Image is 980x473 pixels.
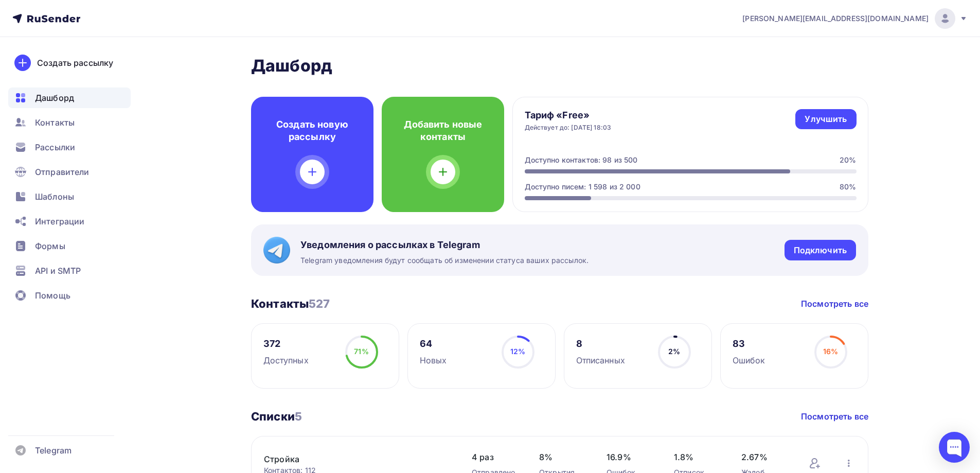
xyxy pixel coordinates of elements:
div: Доступных [263,354,309,366]
div: 64 [420,338,447,350]
span: Отправители [35,166,90,178]
span: Уведомления о рассылках в Telegram [300,239,589,251]
a: Дашборд [8,87,131,108]
span: Формы [35,240,65,252]
a: Стройка [264,453,439,465]
a: Посмотреть все [801,410,868,423]
div: 8 [576,338,625,350]
span: [PERSON_NAME][EMAIL_ADDRESS][DOMAIN_NAME] [742,13,929,24]
span: 8% [539,451,586,463]
div: Новых [420,354,447,366]
a: Отправители [8,162,131,182]
h2: Дашборд [251,56,868,76]
span: 2% [668,347,680,356]
div: 80% [840,182,856,192]
span: 71% [354,347,368,356]
span: Telegram уведомления будут сообщать об изменении статуса ваших рассылок. [300,255,589,266]
span: 16% [823,347,838,356]
h4: Тариф «Free» [525,109,612,121]
span: Интеграции [35,215,84,227]
div: 20% [840,155,856,165]
h3: Списки [251,409,302,424]
a: Контакты [8,112,131,133]
div: Действует до: [DATE] 18:03 [525,124,612,132]
span: 527 [309,297,330,310]
span: Рассылки [35,141,75,153]
span: Шаблоны [35,190,74,203]
a: Формы [8,236,131,256]
span: 4 раз [472,451,519,463]
h4: Создать новую рассылку [268,118,357,143]
span: 12% [510,347,525,356]
span: 1.8% [674,451,721,463]
span: Дашборд [35,92,74,104]
div: 83 [733,338,765,350]
span: Помощь [35,289,70,302]
div: Отписанных [576,354,625,366]
a: [PERSON_NAME][EMAIL_ADDRESS][DOMAIN_NAME] [742,8,968,29]
span: Telegram [35,444,72,457]
div: Ошибок [733,354,765,366]
h3: Контакты [251,296,330,311]
div: Улучшить [805,113,847,125]
div: Доступно писем: 1 598 из 2 000 [525,182,640,192]
div: Создать рассылку [37,57,113,69]
span: 2.67% [741,451,788,463]
a: Шаблоны [8,186,131,207]
span: 16.9% [607,451,653,463]
span: 5 [295,410,302,423]
div: 372 [263,338,309,350]
span: API и SMTP [35,265,81,277]
div: Доступно контактов: 98 из 500 [525,155,638,165]
span: Контакты [35,116,75,129]
div: Подключить [794,244,847,256]
h4: Добавить новые контакты [398,118,488,143]
a: Рассылки [8,137,131,157]
a: Посмотреть все [801,297,868,310]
